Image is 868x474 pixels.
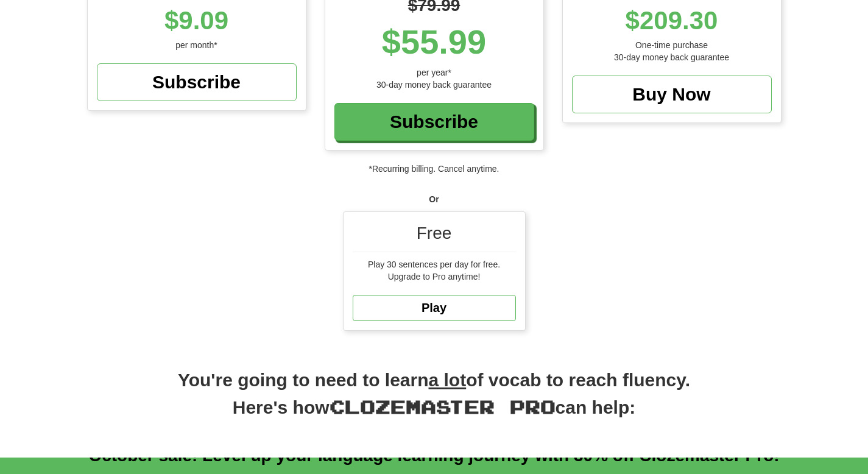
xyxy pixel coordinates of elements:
[353,221,516,252] div: Free
[330,395,556,417] span: Clozemaster Pro
[334,103,534,141] a: Subscribe
[572,51,772,63] div: 30-day money back guarantee
[334,18,534,66] div: $55.99
[97,39,297,51] div: per month*
[572,39,772,51] div: One-time purchase
[353,295,516,321] a: Play
[572,76,772,113] a: Buy Now
[353,258,516,271] div: Play 30 sentences per day for free.
[97,2,297,39] div: $9.09
[572,2,772,39] div: $209.30
[87,367,782,433] h2: You're going to need to learn of vocab to reach fluency. Here's how can help:
[334,66,534,79] div: per year*
[429,194,439,204] strong: Or
[353,271,516,283] div: Upgrade to Pro anytime!
[429,370,467,390] u: a lot
[97,63,297,101] a: Subscribe
[334,79,534,91] div: 30-day money back guarantee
